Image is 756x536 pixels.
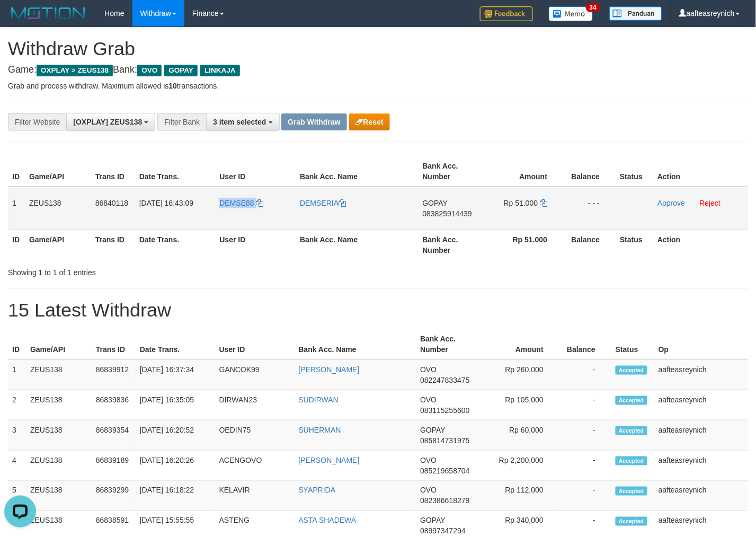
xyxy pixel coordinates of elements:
[215,329,295,359] th: User ID
[654,390,748,420] td: aafteasreynich
[482,451,559,481] td: Rp 2,200,000
[616,230,653,260] th: Status
[66,113,155,131] button: [OXPLAY] ZEUS138
[299,486,336,495] a: SYAPRIDA
[73,118,142,126] span: [OXPLAY] ZEUS138
[136,390,215,420] td: [DATE] 16:35:05
[8,5,88,21] img: MOTION_logo.png
[135,230,216,260] th: Date Trans.
[26,390,92,420] td: ZEUS138
[95,199,128,207] span: 86840118
[420,406,469,415] span: Copy 083115255600 to clipboard
[296,156,418,187] th: Bank Acc. Name
[137,65,162,76] span: OVO
[92,451,136,481] td: 86839189
[653,156,748,187] th: Action
[420,486,437,495] span: OVO
[419,156,485,187] th: Bank Acc. Number
[25,187,91,230] td: ZEUS138
[136,359,215,390] td: [DATE] 16:37:34
[586,3,600,12] span: 34
[26,359,92,390] td: ZEUS138
[200,65,240,76] span: LINKAJA
[8,187,25,230] td: 1
[157,113,206,131] div: Filter Bank
[611,329,654,359] th: Status
[8,81,748,91] p: Grab and process withdraw. Maximum allowed is transactions.
[91,230,135,260] th: Trans ID
[653,230,748,260] th: Action
[8,156,25,187] th: ID
[480,6,533,21] img: Feedback.jpg
[136,451,215,481] td: [DATE] 16:20:26
[8,263,307,278] div: Showing 1 to 1 of 1 entries
[559,420,611,451] td: -
[299,396,339,404] a: SUDIRWAN
[616,487,647,496] span: Accepted
[215,390,295,420] td: DIRWAN23
[419,230,485,260] th: Bank Acc. Number
[299,365,360,374] a: [PERSON_NAME]
[91,156,135,187] th: Trans ID
[92,481,136,511] td: 86839299
[654,359,748,390] td: aafteasreynich
[136,481,215,511] td: [DATE] 16:18:22
[8,481,26,511] td: 5
[559,359,611,390] td: -
[281,113,346,130] button: Grab Withdraw
[559,390,611,420] td: -
[563,156,616,187] th: Balance
[420,497,469,505] span: Copy 082386618279 to clipboard
[92,329,136,359] th: Trans ID
[215,230,296,260] th: User ID
[219,199,254,207] span: DEMSE88
[654,329,748,359] th: Op
[4,4,36,36] button: Open LiveChat chat widget
[349,113,390,130] button: Reset
[482,390,559,420] td: Rp 105,000
[136,329,215,359] th: Date Trans.
[700,199,721,207] a: Reject
[420,436,469,445] span: Copy 085814731975 to clipboard
[299,426,341,434] a: SUHERMAN
[8,390,26,420] td: 2
[8,451,26,481] td: 4
[8,300,748,321] h1: 15 Latest Withdraw
[654,451,748,481] td: aafteasreynich
[420,467,469,475] span: Copy 085219658704 to clipboard
[8,38,748,59] h1: Withdraw Grab
[26,420,92,451] td: ZEUS138
[8,113,66,131] div: Filter Website
[8,329,26,359] th: ID
[219,199,263,207] a: DEMSE88
[213,118,266,126] span: 3 item selected
[654,420,748,451] td: aafteasreynich
[136,420,215,451] td: [DATE] 16:20:52
[563,230,616,260] th: Balance
[504,199,538,207] span: Rp 51.000
[8,359,26,390] td: 1
[559,481,611,511] td: -
[420,365,437,374] span: OVO
[25,230,91,260] th: Game/API
[485,230,564,260] th: Rp 51.000
[8,65,748,75] h4: Game: Bank:
[616,396,647,405] span: Accepted
[559,329,611,359] th: Balance
[420,376,469,384] span: Copy 082247833475 to clipboard
[25,156,91,187] th: Game/API
[215,481,295,511] td: KELAVIR
[296,230,418,260] th: Bank Acc. Name
[26,329,92,359] th: Game/API
[215,156,296,187] th: User ID
[300,199,346,207] a: DEMSERIA
[423,209,472,218] span: Copy 083825914439 to clipboard
[482,329,559,359] th: Amount
[482,481,559,511] td: Rp 112,000
[215,451,295,481] td: ACENGOVO
[616,517,647,526] span: Accepted
[540,199,547,207] a: Copy 51000 to clipboard
[92,359,136,390] td: 86839912
[206,113,279,131] button: 3 item selected
[616,426,647,435] span: Accepted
